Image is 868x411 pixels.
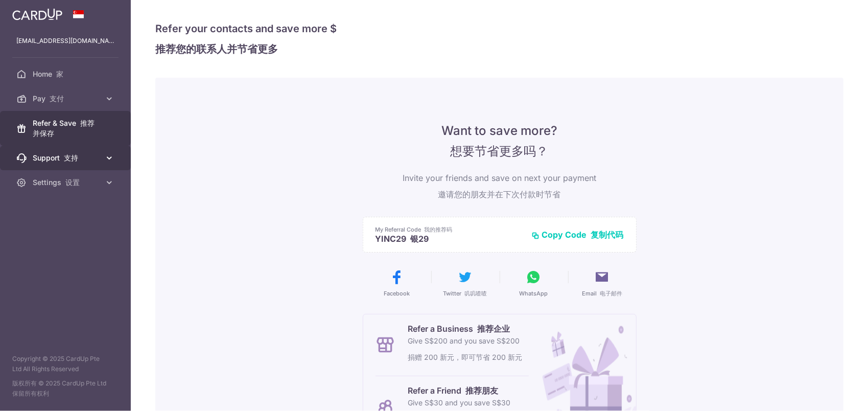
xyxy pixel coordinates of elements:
[363,123,637,164] p: Want to save more?
[376,225,524,234] p: My Referral Code
[408,353,523,361] font: 捐赠 200 新元，即可节省 200 新元
[16,36,114,46] p: [EMAIL_ADDRESS][DOMAIN_NAME]
[56,70,63,78] font: 家
[33,69,100,79] span: Home
[12,379,106,397] font: 版权所有 © 2025 CardUp Pte Ltd 保留所有权利
[33,153,100,163] span: Support
[33,177,100,188] span: Settings
[451,144,549,158] font: 想要节省更多吗？
[600,290,622,297] font: 电子邮件
[408,323,523,335] p: Refer a Business
[376,234,524,244] p: YINC29
[591,230,624,240] font: 复制代码
[64,153,78,162] font: 支持
[384,289,410,298] span: Facebook
[532,230,624,240] button: Copy Code 复制代码
[582,289,622,298] span: Email
[155,43,278,55] font: 推荐您的联系人并节省更多
[438,189,561,199] font: 邀请您的朋友并在下次付款时节省
[33,94,100,104] span: Pay
[443,289,487,298] span: Twitter
[12,8,62,20] img: CardUp
[520,289,548,298] span: WhatsApp
[572,269,632,298] button: Email 电子邮件
[408,384,513,397] p: Refer a Friend
[504,269,564,298] button: WhatsApp
[425,226,453,233] font: 我的推荐码
[411,234,429,244] font: 银29
[33,118,100,139] span: Refer & Save
[367,269,427,298] button: Facebook
[465,290,487,297] font: 叽叽喳喳
[50,94,64,103] font: 支付
[363,172,637,204] p: Invite your friends and save on next your payment
[65,178,80,187] font: 设置
[478,324,510,334] font: 推荐企业
[466,385,499,396] font: 推荐朋友
[155,20,843,61] h4: Refer your contacts and save more $
[408,335,523,368] p: Give S$200 and you save S$200
[435,269,496,298] button: Twitter 叽叽喳喳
